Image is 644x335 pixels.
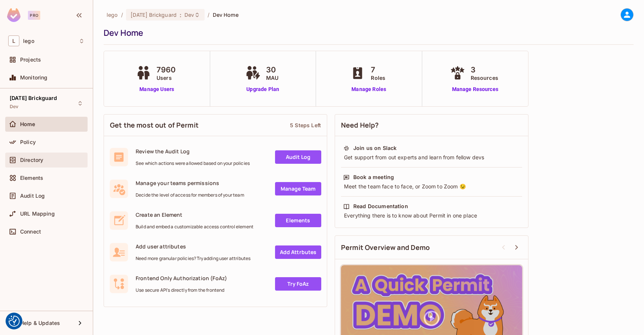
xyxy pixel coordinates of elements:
[244,85,282,93] a: Upgrade Plan
[10,104,18,110] span: Dev
[20,157,43,163] span: Directory
[353,203,408,210] div: Read Documentation
[179,12,182,18] span: :
[343,183,520,190] div: Meet the team face to face, or Zoom to Zoom 😉
[104,27,630,38] div: Dev Home
[20,121,35,127] span: Home
[136,148,250,155] span: Review the Audit Log
[136,211,253,218] span: Create an Element
[20,211,55,217] span: URL Mapping
[136,243,250,250] span: Add user attributes
[266,74,278,82] span: MAU
[10,95,57,101] span: [DATE] Brickguard
[136,275,227,282] span: Frontend Only Authorization (FoAz)
[275,245,321,259] a: Add Attrbutes
[130,11,177,18] span: [DATE] Brickguard
[275,214,321,227] a: Elements
[275,277,321,291] a: Try FoAz
[121,11,123,18] li: /
[341,120,379,130] span: Need Help?
[343,154,520,161] div: Get support from out experts and learn from fellow devs
[353,144,397,152] div: Join us on Slack
[20,175,43,181] span: Elements
[107,11,118,18] span: the active workspace
[157,64,176,75] span: 7960
[184,11,194,18] span: Dev
[20,320,60,326] span: Help & Updates
[371,64,385,75] span: 7
[20,75,48,81] span: Monitoring
[290,122,321,129] div: 5 Steps Left
[353,173,394,181] div: Book a meeting
[471,74,498,82] span: Resources
[23,38,34,44] span: Workspace: lego
[208,11,209,18] li: /
[275,150,321,164] a: Audit Log
[9,316,20,327] button: Consent Preferences
[275,182,321,195] a: Manage Team
[20,139,36,145] span: Policy
[343,212,520,219] div: Everything there is to know about Permit in one place
[371,74,385,82] span: Roles
[20,57,41,63] span: Projects
[157,74,176,82] span: Users
[213,11,239,18] span: Dev Home
[136,192,244,198] span: Decide the level of access for members of your team
[136,287,227,293] span: Use secure API's directly from the frontend
[136,256,250,262] span: Need more granular policies? Try adding user attributes
[9,316,20,327] img: Revisit consent button
[448,85,502,93] a: Manage Resources
[20,229,41,235] span: Connect
[136,160,250,166] span: See which actions were allowed based on your policies
[136,224,253,230] span: Build and embed a customizable access control element
[471,64,498,75] span: 3
[7,8,20,22] img: SReyMgAAAABJRU5ErkJggg==
[110,120,199,130] span: Get the most out of Permit
[136,179,244,187] span: Manage your teams permissions
[341,243,430,252] span: Permit Overview and Demo
[348,85,389,93] a: Manage Roles
[20,193,45,199] span: Audit Log
[266,64,278,75] span: 30
[28,11,40,20] div: Pro
[134,85,180,93] a: Manage Users
[8,35,19,46] span: L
